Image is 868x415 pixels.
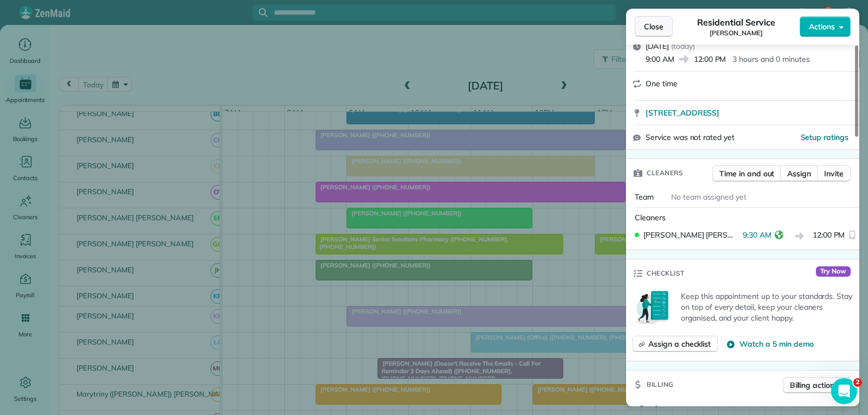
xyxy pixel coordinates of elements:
p: Keep this appointment up to your standards. Stay on top of every detail, keep your cleaners organ... [681,291,853,323]
iframe: Intercom live chat [831,378,857,404]
button: Time in and out [712,165,781,182]
span: 9:30 AM [743,229,771,243]
span: Billing actions [790,380,838,391]
span: Cleaners [647,168,683,178]
span: Checklist [647,268,685,279]
span: Residential Service [697,16,775,29]
span: 2 [853,378,862,387]
button: Watch a 5 min demo [726,339,813,349]
span: Time in and out [719,168,774,179]
span: Watch a 5 min demo [739,339,813,349]
span: Setup ratings [801,132,849,142]
p: 3 hours and 0 minutes [732,54,809,65]
span: Assign a checklist [648,339,711,349]
span: No team assigned yet [671,192,746,202]
span: Actions [809,21,835,32]
button: Assign [780,165,818,182]
button: Close [635,16,673,37]
span: Team [635,192,654,202]
span: [PERSON_NAME] [710,29,763,37]
span: Service [639,404,665,413]
span: [DATE] [646,41,669,51]
span: 12:00 PM [694,54,726,65]
span: Billing [647,379,674,390]
span: 12:00 PM [813,229,845,243]
span: [STREET_ADDRESS] [646,107,719,118]
button: Invite [817,165,851,182]
button: Setup ratings [801,132,849,143]
span: Cleaners [635,213,666,222]
a: [STREET_ADDRESS] [646,107,853,118]
button: Assign a checklist [633,336,718,352]
span: One time [646,79,678,88]
span: Assign [787,168,811,179]
span: Close [644,21,663,32]
span: ( today ) [671,41,695,51]
span: [PERSON_NAME] [PERSON_NAME] [643,229,738,240]
span: Try Now [816,266,851,277]
span: Service was not rated yet [646,132,735,143]
span: 9:00 AM [646,54,674,65]
span: Invite [824,168,844,179]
